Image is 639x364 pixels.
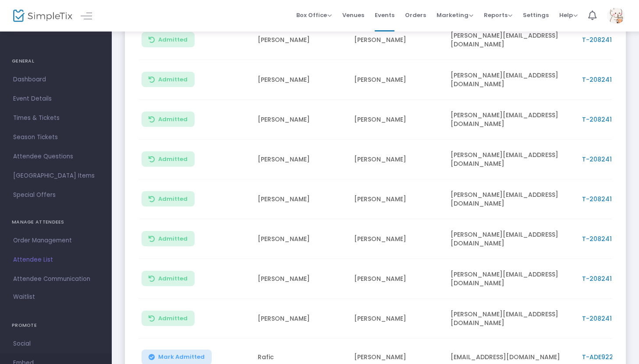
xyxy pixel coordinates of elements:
[349,299,445,339] td: [PERSON_NAME]
[252,179,349,219] td: [PERSON_NAME]
[582,195,627,203] span: T-20824105-9
[158,315,188,322] span: Admitted
[142,32,195,47] button: Admitted
[445,100,577,140] td: [PERSON_NAME][EMAIL_ADDRESS][DOMAIN_NAME]
[158,36,188,43] span: Admitted
[296,11,332,19] span: Box Office
[252,259,349,299] td: [PERSON_NAME]
[158,353,205,360] span: Mark Admitted
[445,179,577,219] td: [PERSON_NAME][EMAIL_ADDRESS][DOMAIN_NAME]
[349,20,445,60] td: [PERSON_NAME]
[445,219,577,259] td: [PERSON_NAME][EMAIL_ADDRESS][DOMAIN_NAME]
[445,20,577,60] td: [PERSON_NAME][EMAIL_ADDRESS][DOMAIN_NAME]
[158,156,188,163] span: Admitted
[349,100,445,140] td: [PERSON_NAME]
[445,299,577,339] td: [PERSON_NAME][EMAIL_ADDRESS][DOMAIN_NAME]
[13,235,99,246] span: Order Management
[405,4,426,26] span: Orders
[349,219,445,259] td: [PERSON_NAME]
[13,338,99,350] span: Social
[13,293,35,301] span: Waitlist
[342,4,364,26] span: Venues
[12,317,100,334] h4: PROMOTE
[142,72,195,87] button: Admitted
[142,151,195,167] button: Admitted
[582,155,627,164] span: T-20824105-9
[445,140,577,179] td: [PERSON_NAME][EMAIL_ADDRESS][DOMAIN_NAME]
[158,275,188,282] span: Admitted
[13,189,99,201] span: Special Offers
[582,314,627,323] span: T-20824105-9
[13,273,99,285] span: Attendee Communication
[582,274,627,283] span: T-20824105-9
[349,259,445,299] td: [PERSON_NAME]
[445,60,577,100] td: [PERSON_NAME][EMAIL_ADDRESS][DOMAIN_NAME]
[582,35,627,44] span: T-20824105-9
[13,112,99,124] span: Times & Tickets
[158,196,188,203] span: Admitted
[252,60,349,100] td: [PERSON_NAME]
[559,11,578,19] span: Help
[142,112,195,127] button: Admitted
[158,235,188,242] span: Admitted
[12,213,100,231] h4: MANAGE ATTENDEES
[437,11,473,19] span: Marketing
[252,20,349,60] td: [PERSON_NAME]
[13,170,99,182] span: [GEOGRAPHIC_DATA] Items
[582,234,627,243] span: T-20824105-9
[523,4,549,26] span: Settings
[582,115,627,124] span: T-20824105-9
[142,231,195,246] button: Admitted
[13,254,99,266] span: Attendee List
[582,353,628,361] span: T-ADE922AF-3
[12,52,100,70] h4: GENERAL
[13,74,99,85] span: Dashboard
[13,151,99,162] span: Attendee Questions
[142,271,195,286] button: Admitted
[252,140,349,179] td: [PERSON_NAME]
[252,299,349,339] td: [PERSON_NAME]
[142,191,195,206] button: Admitted
[349,140,445,179] td: [PERSON_NAME]
[582,75,627,84] span: T-20824105-9
[158,116,188,123] span: Admitted
[13,132,99,143] span: Season Tickets
[445,259,577,299] td: [PERSON_NAME][EMAIL_ADDRESS][DOMAIN_NAME]
[484,11,512,19] span: Reports
[252,100,349,140] td: [PERSON_NAME]
[349,179,445,219] td: [PERSON_NAME]
[252,219,349,259] td: [PERSON_NAME]
[375,4,394,26] span: Events
[13,93,99,105] span: Event Details
[349,60,445,100] td: [PERSON_NAME]
[158,76,188,83] span: Admitted
[142,311,195,326] button: Admitted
